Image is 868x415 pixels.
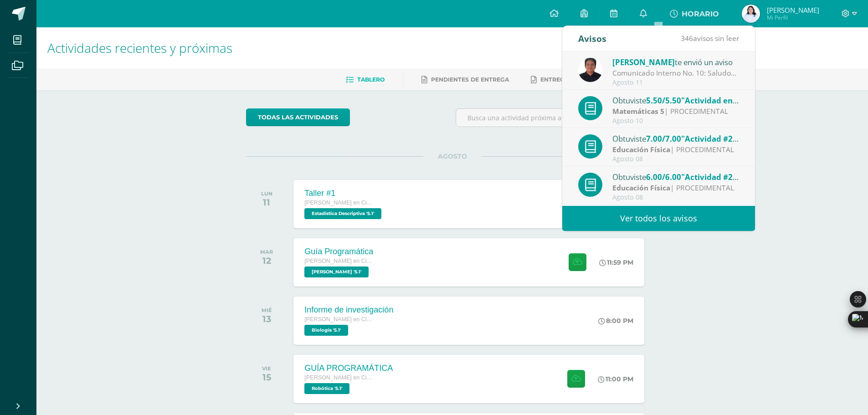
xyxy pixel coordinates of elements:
div: Obtuviste en [612,133,739,144]
div: 11:00 PM [598,375,633,383]
a: Pendientes de entrega [421,72,509,87]
a: Entregadas [531,72,581,87]
img: eff8bfa388aef6dbf44d967f8e9a2edc.png [578,58,602,82]
div: Comunicado Interno No. 10: Saludos Cordiales, Por este medio se hace notificación electrónica del... [612,68,739,78]
span: [PERSON_NAME] en Ciencias y Letras [304,258,373,264]
div: | PROCEDIMENTAL [612,106,739,117]
div: Agosto 10 [612,117,739,125]
div: 15 [262,372,271,383]
span: Tablero [357,76,385,83]
div: Agosto 08 [612,194,739,201]
a: Tablero [346,72,385,87]
div: Avisos [578,26,606,51]
strong: Matemáticas 5 [612,106,664,116]
span: Pendientes de entrega [431,76,509,83]
span: [PERSON_NAME] en Ciencias y Letras [304,200,373,206]
span: 7.00/7.00 [646,133,681,144]
div: Informe de investigación [304,305,393,315]
a: todas las Actividades [246,108,350,126]
div: LUN [261,190,272,197]
div: 13 [262,313,272,324]
span: avisos sin leer [681,33,739,43]
input: Busca una actividad próxima aquí... [456,109,658,127]
div: 11:59 PM [599,258,633,266]
strong: Educación Física [612,144,670,154]
span: HORARIO [682,10,719,18]
div: MAR [260,249,273,255]
a: Ver todos los avisos [562,206,755,231]
div: | PROCEDIMENTAL [612,144,739,155]
div: 11 [261,197,272,208]
div: Obtuviste en [612,171,739,183]
div: VIE [262,365,271,372]
div: | PROCEDIMENTAL [612,183,739,193]
img: 8a7318a875dd17d5ab79ac8153c96a7f.png [742,5,760,23]
div: 8:00 PM [598,317,633,325]
span: Actividades recientes y próximas [47,39,232,56]
span: Mi Perfil [767,14,819,21]
strong: Educación Física [612,183,670,193]
span: [PERSON_NAME] en Ciencias y Letras [304,316,373,323]
span: "Actividad #2" [681,133,739,144]
span: Entregadas [540,76,581,83]
div: Agosto 11 [612,79,739,87]
div: 12 [260,255,273,266]
div: Taller #1 [304,189,384,198]
span: 346 [681,33,693,43]
span: 6.00/6.00 [646,172,681,182]
div: GUÍA PROGRAMÁTICA [304,364,393,373]
span: PEREL '5.1' [304,266,369,277]
span: Biología '5.1' [304,325,348,336]
div: Obtuviste en [612,94,739,106]
span: AGOSTO [423,152,482,160]
div: MIÉ [262,307,272,313]
div: Agosto 08 [612,155,739,163]
span: Estadística Descriptiva '5.1' [304,208,381,219]
div: Guía Programática [304,247,373,256]
span: [PERSON_NAME] [767,5,819,15]
span: [PERSON_NAME] [612,57,675,67]
span: 5.50/5.50 [646,95,681,106]
span: [PERSON_NAME] en Ciencias y Letras [304,374,373,381]
span: Robótica '5.1' [304,383,349,394]
span: "Actividad #2" [681,172,739,182]
div: te envió un aviso [612,56,739,68]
